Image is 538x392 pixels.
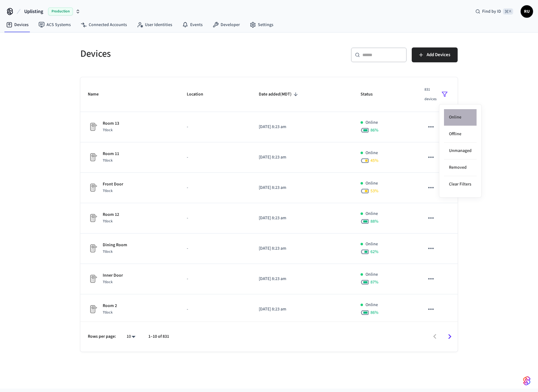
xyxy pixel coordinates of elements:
img: SeamLogoGradient.69752ec5.svg [523,376,531,386]
li: Removed [444,159,477,176]
li: Offline [444,126,477,143]
li: Unmanaged [444,143,477,159]
li: Online [444,109,477,126]
li: Clear Filters [444,176,477,193]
